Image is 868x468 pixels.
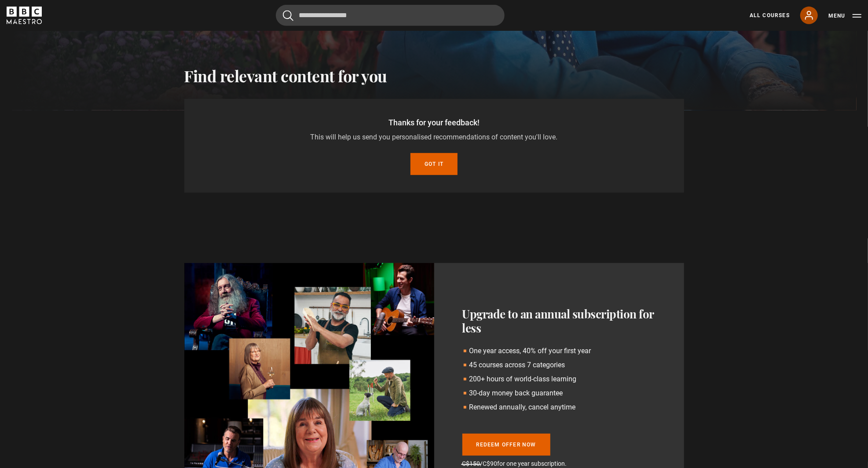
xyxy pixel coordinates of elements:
[462,360,656,370] li: 45 courses across 7 categories
[184,66,684,85] h2: Find relevant content for you
[462,402,656,413] li: Renewed annually, cancel anytime
[828,11,861,20] button: Toggle navigation
[276,5,505,26] input: Search
[462,307,656,335] h2: Upgrade to an annual subscription for less
[462,460,480,467] span: C$150
[410,153,458,175] button: Got it
[462,346,656,356] li: One year access, 40% off your first year
[483,460,498,467] span: C$90
[462,434,550,456] a: Redeem offer now
[462,388,656,399] li: 30-day money back guarantee
[462,374,656,384] li: 200+ hours of world-class learning
[750,11,790,19] a: All Courses
[191,132,677,143] p: This will help us send you personalised recommendations of content you'll love.
[7,7,42,24] svg: BBC Maestro
[283,10,293,21] button: Submit the search query
[191,117,677,128] p: Thanks for your feedback!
